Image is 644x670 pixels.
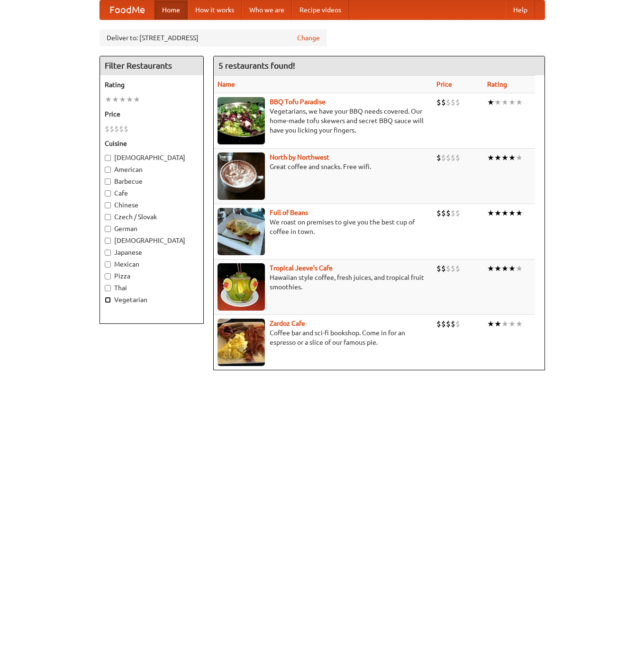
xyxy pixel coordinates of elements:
li: ★ [516,152,523,163]
input: Thai [105,285,111,291]
li: $ [446,97,451,107]
li: $ [441,263,446,274]
li: $ [105,124,109,134]
label: [DEMOGRAPHIC_DATA] [105,153,199,162]
li: $ [455,152,460,163]
li: $ [436,319,441,329]
li: ★ [508,263,516,274]
li: $ [455,319,460,329]
a: Full of Beans [270,209,308,216]
h5: Rating [105,80,199,89]
label: Pizza [105,271,199,281]
li: ★ [501,152,508,163]
li: ★ [494,208,501,218]
input: [DEMOGRAPHIC_DATA] [105,238,111,244]
label: Mexican [105,259,199,269]
img: jeeves.jpg [218,263,265,311]
li: ★ [501,208,508,218]
input: Japanese [105,250,111,256]
li: ★ [501,263,508,274]
label: Chinese [105,200,199,210]
a: Who we are [242,0,292,19]
li: ★ [516,263,523,274]
h5: Cuisine [105,139,199,148]
a: North by Northwest [270,153,329,161]
a: Zardoz Cafe [270,320,305,327]
li: ★ [105,94,112,105]
li: ★ [494,152,501,163]
li: ★ [494,263,501,274]
a: Tropical Jeeve's Cafe [270,264,333,272]
a: Home [154,0,188,19]
input: Chinese [105,202,111,208]
li: $ [446,263,451,274]
li: ★ [119,94,126,105]
p: We roast on premises to give you the best cup of coffee in town. [218,217,429,236]
li: $ [451,263,455,274]
li: ★ [133,94,140,105]
li: $ [451,319,455,329]
label: Czech / Slovak [105,212,199,222]
li: $ [441,97,446,107]
li: $ [119,124,124,134]
input: Pizza [105,273,111,279]
li: $ [446,319,451,329]
li: $ [109,124,114,134]
a: How it works [188,0,242,19]
li: ★ [487,97,494,107]
li: ★ [501,97,508,107]
li: $ [441,152,446,163]
li: $ [436,97,441,107]
a: Price [436,80,452,88]
p: Hawaiian style coffee, fresh juices, and tropical fruit smoothies. [218,273,429,292]
li: ★ [487,263,494,274]
a: Name [218,80,235,88]
li: $ [436,152,441,163]
li: $ [446,208,451,218]
li: ★ [508,208,516,218]
label: American [105,165,199,174]
li: $ [455,97,460,107]
input: German [105,226,111,232]
li: $ [446,152,451,163]
li: $ [455,263,460,274]
li: $ [124,124,128,134]
input: American [105,167,111,173]
h4: Filter Restaurants [100,56,203,75]
li: ★ [508,319,516,329]
label: [DEMOGRAPHIC_DATA] [105,236,199,245]
input: Vegetarian [105,297,111,303]
input: Czech / Slovak [105,214,111,220]
a: Change [297,33,320,43]
input: Mexican [105,261,111,268]
li: $ [436,263,441,274]
label: German [105,224,199,233]
img: tofuparadise.jpg [218,97,265,144]
li: ★ [494,319,501,329]
p: Great coffee and snacks. Free wifi. [218,162,429,171]
li: $ [451,97,455,107]
a: Recipe videos [292,0,349,19]
li: ★ [516,97,523,107]
label: Japanese [105,248,199,257]
li: ★ [126,94,133,105]
input: Barbecue [105,179,111,185]
label: Barbecue [105,177,199,186]
a: Rating [487,80,507,88]
li: ★ [112,94,119,105]
li: $ [451,208,455,218]
label: Thai [105,283,199,293]
li: ★ [516,208,523,218]
a: Help [506,0,535,19]
li: $ [441,208,446,218]
a: FoodMe [100,0,154,19]
li: ★ [487,319,494,329]
img: zardoz.jpg [218,319,265,366]
li: $ [114,124,119,134]
input: [DEMOGRAPHIC_DATA] [105,155,111,161]
img: beans.jpg [218,208,265,255]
